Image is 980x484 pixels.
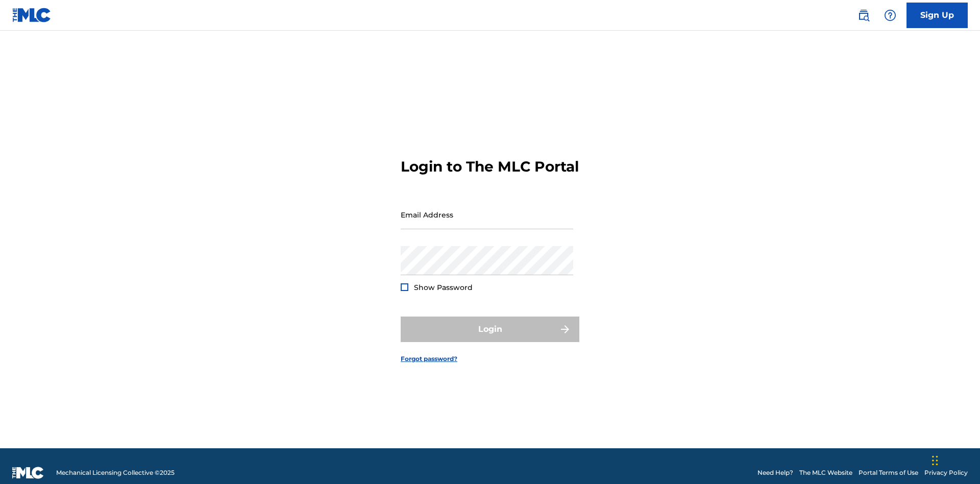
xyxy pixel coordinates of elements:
[884,9,896,21] img: help
[414,283,473,292] span: Show Password
[857,9,870,21] img: search
[401,354,457,364] a: Forgot password?
[12,8,52,22] img: MLC Logo
[924,468,968,477] a: Privacy Policy
[757,468,793,477] a: Need Help?
[929,435,980,484] iframe: Chat Widget
[880,5,900,26] div: Help
[853,5,874,26] a: Public Search
[906,3,968,28] a: Sign Up
[56,468,175,477] span: Mechanical Licensing Collective © 2025
[859,468,918,477] a: Portal Terms of Use
[12,467,44,479] img: logo
[401,158,579,176] h3: Login to The MLC Portal
[799,468,852,477] a: The MLC Website
[932,445,938,476] div: Drag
